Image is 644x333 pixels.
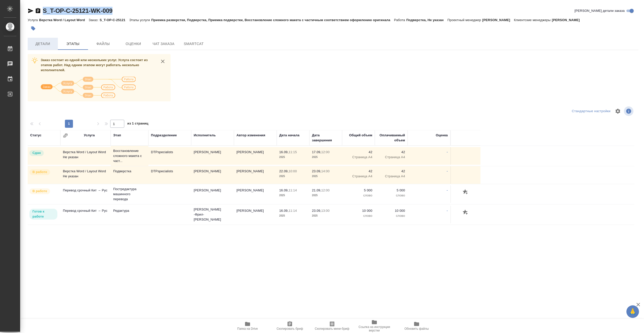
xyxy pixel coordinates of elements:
p: 16.09, [279,188,289,192]
p: 16.09, [279,150,289,154]
p: 5 000 [377,188,405,193]
p: слово [345,213,372,218]
td: Перевод срочный Кит → Рус [60,206,111,223]
a: - [447,150,448,154]
div: Исполнитель [194,133,216,138]
p: Страница А4 [345,155,372,160]
p: 16.09, [279,209,289,213]
button: Скопировать ссылку для ЯМессенджера [28,8,34,14]
button: Добавить тэг [28,23,39,34]
a: - [447,169,448,173]
td: DTPspecialists [148,166,191,184]
td: [PERSON_NAME] [234,166,277,184]
p: Сдан [32,150,41,155]
button: 🙏 [626,305,639,318]
td: DTPspecialists [148,147,191,165]
a: S_T-OP-C-25121-WK-009 [43,7,112,14]
p: 17.09, [312,150,321,154]
p: 11:14 [289,188,297,192]
p: Постредактура машинного перевода [113,187,146,202]
p: 2025 [279,193,307,198]
p: 42 [377,150,405,155]
span: SmartCat [182,41,206,47]
p: 14:00 [321,169,330,173]
td: Перевод срочный Кит → Рус [60,185,111,203]
p: 13:00 [321,209,330,213]
span: Посмотреть информацию [624,106,634,116]
p: 12:00 [321,150,330,154]
td: [PERSON_NAME] [191,185,234,203]
p: Заказ: [89,18,100,22]
span: Этапы [61,41,85,47]
a: - [447,188,448,192]
div: Оплачиваемый объем [377,133,405,143]
div: Общий объем [349,133,372,138]
p: Подверстка [113,169,146,174]
button: Добавить оценку [461,208,470,217]
div: Подразделение [151,133,177,138]
p: 42 [377,169,405,174]
p: 2025 [312,213,340,218]
p: слово [345,193,372,198]
div: Оценка [436,133,448,138]
p: Страница А4 [377,155,405,160]
div: Дата завершения [312,133,340,143]
p: Работа [394,18,406,22]
div: Этап [113,133,121,138]
div: Автор изменения [236,133,265,138]
td: [PERSON_NAME] [234,206,277,223]
p: Клиентские менеджеры [514,18,552,22]
p: В работе [32,170,47,175]
td: Верстка Word / Layout Word Не указан [60,147,111,165]
p: 23.09, [312,209,321,213]
td: Верстка Word / Layout Word Не указан [60,166,111,184]
td: [PERSON_NAME] [191,147,234,165]
p: 11:15 [289,150,297,154]
p: Восстановление сложного макета с част... [113,148,146,163]
p: 2025 [279,213,307,218]
span: Чат заказа [151,41,176,47]
button: close [159,58,167,65]
div: Статус [30,133,42,138]
p: В работе [32,189,47,194]
span: 🙏 [628,306,637,317]
button: Добавить оценку [461,188,470,196]
p: 11:14 [289,209,297,213]
span: Детали [31,41,55,47]
p: [PERSON_NAME] [552,18,584,22]
p: 42 [345,169,372,174]
p: 42 [345,150,372,155]
a: - [447,209,448,213]
span: Файлы [91,41,115,47]
p: 12:00 [321,188,330,192]
p: 10 000 [345,208,372,213]
div: split button [571,107,612,115]
p: Верстка Word / Layout Word [39,18,89,22]
span: Настроить таблицу [612,105,624,117]
p: 2025 [279,155,307,160]
div: Дата начала [279,133,299,138]
p: 2025 [312,174,340,179]
p: S_T-OP-C-25121 [100,18,129,22]
p: 23.09, [312,169,321,173]
button: Скопировать ссылку [35,8,41,14]
p: 2025 [312,155,340,160]
p: 2025 [312,193,340,198]
p: Приемка разверстки, Подверстка, Приемка подверстки, Восстановление сложного макета с частичным со... [151,18,394,22]
p: Страница А4 [345,174,372,179]
span: [PERSON_NAME] детали заказа [575,8,625,13]
span: из 1 страниц [127,120,148,128]
p: 21.09, [312,188,321,192]
button: Сгруппировать [63,133,68,138]
p: 10:00 [289,169,297,173]
p: 10 000 [377,208,405,213]
div: Услуга [84,133,95,138]
p: Редактура [113,208,146,213]
span: Оценки [121,41,145,47]
p: слово [377,193,405,198]
td: [PERSON_NAME] [191,166,234,184]
p: Готов к работе [32,209,54,219]
span: Заказ состоит из одной или нескольких услуг. Услуга состоит из этапов работ. Над одним этапом мог... [41,58,148,72]
p: 22.09, [279,169,289,173]
p: Подверстка, Не указан [406,18,448,22]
